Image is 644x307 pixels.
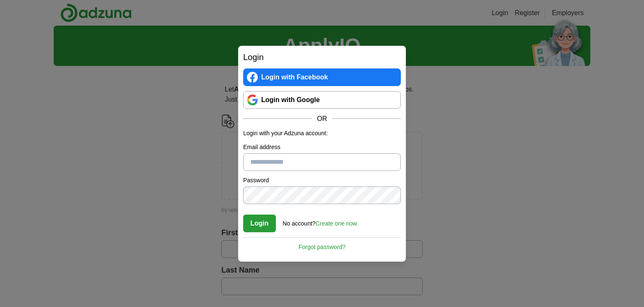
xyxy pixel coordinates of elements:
div: No account? [283,214,357,228]
a: Create one now [316,220,357,227]
a: Forgot password? [243,237,401,252]
label: Email address [243,143,401,152]
a: Login with Google [243,91,401,109]
button: Login [243,215,276,232]
span: OR [312,114,332,124]
label: Password [243,176,401,185]
p: Login with your Adzuna account: [243,129,401,138]
h2: Login [243,51,401,63]
a: Login with Facebook [243,68,401,86]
